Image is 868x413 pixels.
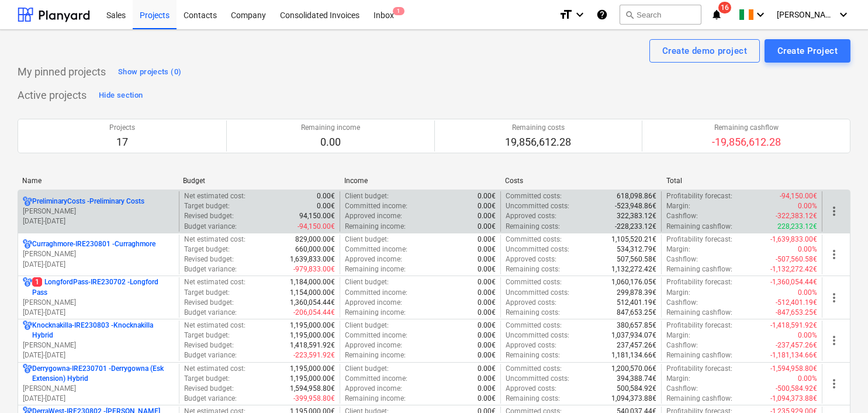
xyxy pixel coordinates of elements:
[32,321,174,340] p: Knocknakilla-IRE230803 - Knocknakilla Hybrid
[345,374,407,384] p: Committed income :
[506,264,560,274] p: Remaining costs :
[290,298,335,308] p: 1,360,054.44€
[827,291,841,305] span: more_vert
[770,264,817,274] p: -1,132,272.42€
[290,384,335,394] p: 1,594,958.80€
[666,384,698,394] p: Cashflow :
[118,66,181,79] div: Show projects (0)
[753,8,767,22] i: keyboard_arrow_down
[183,177,334,185] div: Budget
[615,222,656,232] p: -228,233.12€
[827,333,841,347] span: more_vert
[23,260,174,270] p: [DATE] - [DATE]
[290,321,335,331] p: 1,195,000.00€
[770,277,817,287] p: -1,360,054.44€
[712,135,781,149] p: -19,856,612.28
[666,321,732,331] p: Profitability forecast :
[506,374,569,384] p: Uncommitted costs :
[559,8,573,22] i: format_size
[301,135,360,149] p: 0.00
[184,374,230,384] p: Target budget :
[184,308,237,318] p: Budget variance :
[506,394,560,404] p: Remaining costs :
[596,8,608,22] i: Knowledge base
[32,197,144,206] p: PreliminaryCosts - Preliminary Costs
[32,277,42,287] span: 1
[478,384,496,394] p: 0.00€
[776,308,817,318] p: -847,653.25€
[23,239,32,249] div: Project has multi currencies enabled
[798,288,817,298] p: 0.00%
[18,88,87,102] p: Active projects
[345,235,389,245] p: Client budget :
[506,277,562,287] p: Committed costs :
[23,216,174,226] p: [DATE] - [DATE]
[765,39,850,63] button: Create Project
[611,394,656,404] p: 1,094,373.88€
[666,235,732,245] p: Profitability forecast :
[770,350,817,360] p: -1,181,134.66€
[777,222,817,232] p: 228,233.12€
[23,308,174,318] p: [DATE] - [DATE]
[184,340,234,350] p: Revised budget :
[345,254,402,264] p: Approved income :
[711,8,722,22] i: notifications
[96,86,146,105] button: Hide section
[827,204,841,218] span: more_vert
[184,235,245,245] p: Net estimated cost :
[290,374,335,384] p: 1,195,000.00€
[32,239,155,249] p: Curraghmore-IRE230801 - Curraghmore
[290,254,335,264] p: 1,639,833.00€
[23,364,32,384] div: Project has multi currencies enabled
[293,308,335,318] p: -206,054.44€
[478,235,496,245] p: 0.00€
[23,340,174,350] p: [PERSON_NAME]
[184,331,230,340] p: Target budget :
[506,222,560,232] p: Remaining costs :
[109,135,135,149] p: 17
[293,350,335,360] p: -223,591.92€
[345,340,402,350] p: Approved income :
[505,135,571,149] p: 19,856,612.28
[776,340,817,350] p: -237,457.26€
[23,394,174,404] p: [DATE] - [DATE]
[290,288,335,298] p: 1,154,000.00€
[666,340,698,350] p: Cashflow :
[478,201,496,211] p: 0.00€
[184,288,230,298] p: Target budget :
[827,377,841,391] span: more_vert
[345,211,402,221] p: Approved income :
[506,384,556,394] p: Approved costs :
[617,191,656,201] p: 618,098.86€
[115,63,184,81] button: Show projects (0)
[617,245,656,254] p: 534,312.79€
[666,350,732,360] p: Remaining cashflow :
[617,340,656,350] p: 237,457.26€
[666,298,698,308] p: Cashflow :
[776,211,817,221] p: -322,383.12€
[836,8,850,22] i: keyboard_arrow_down
[23,206,174,216] p: [PERSON_NAME]
[505,123,571,133] p: Remaining costs
[478,264,496,274] p: 0.00€
[798,331,817,340] p: 0.00%
[23,197,32,206] div: Project has multi currencies enabled
[345,277,389,287] p: Client budget :
[345,245,407,254] p: Committed income :
[666,264,732,274] p: Remaining cashflow :
[666,254,698,264] p: Cashflow :
[615,201,656,211] p: -523,948.86€
[776,298,817,308] p: -512,401.19€
[293,264,335,274] p: -979,833.00€
[184,191,245,201] p: Net estimated cost :
[184,364,245,374] p: Net estimated cost :
[662,43,747,58] div: Create demo project
[666,331,690,340] p: Margin :
[666,222,732,232] p: Remaining cashflow :
[777,10,835,19] span: [PERSON_NAME]
[625,10,634,19] span: search
[798,245,817,254] p: 0.00%
[506,235,562,245] p: Committed costs :
[617,308,656,318] p: 847,653.25€
[506,191,562,201] p: Committed costs :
